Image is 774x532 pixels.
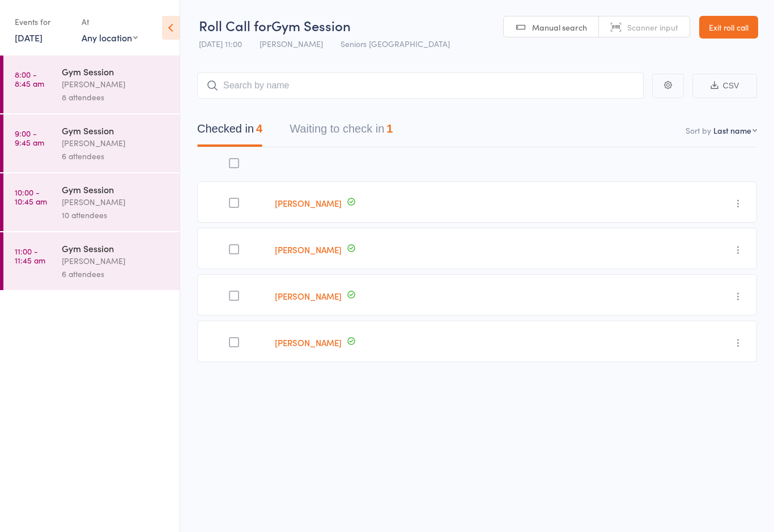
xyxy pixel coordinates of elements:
[699,16,758,39] a: Exit roll call
[197,73,644,99] input: Search by name
[197,117,262,147] button: Checked in4
[271,16,351,35] span: Gym Session
[62,65,170,78] div: Gym Session
[15,246,45,265] time: 11:00 - 11:45 am
[62,183,170,195] div: Gym Session
[62,208,170,222] div: 10 attendees
[532,22,587,33] span: Manual search
[62,78,170,91] div: [PERSON_NAME]
[260,38,323,49] span: [PERSON_NAME]
[199,38,242,49] span: [DATE] 11:00
[3,232,180,290] a: 11:00 -11:45 amGym Session[PERSON_NAME]6 attendees
[275,337,342,348] a: [PERSON_NAME]
[15,188,47,206] time: 10:00 - 10:45 am
[386,122,393,135] div: 1
[15,129,44,147] time: 9:00 - 9:45 am
[62,242,170,254] div: Gym Session
[15,70,44,88] time: 8:00 - 8:45 am
[341,38,450,49] span: Seniors [GEOGRAPHIC_DATA]
[3,173,180,231] a: 10:00 -10:45 amGym Session[PERSON_NAME]10 attendees
[686,125,711,136] label: Sort by
[256,122,262,135] div: 4
[62,124,170,137] div: Gym Session
[713,125,751,136] div: Last name
[15,12,70,31] div: Events for
[692,74,757,98] button: CSV
[275,290,342,302] a: [PERSON_NAME]
[290,117,393,147] button: Waiting to check in1
[627,22,678,33] span: Scanner input
[62,254,170,267] div: [PERSON_NAME]
[275,197,342,209] a: [PERSON_NAME]
[199,16,271,35] span: Roll Call for
[62,137,170,150] div: [PERSON_NAME]
[62,150,170,163] div: 6 attendees
[275,244,342,256] a: [PERSON_NAME]
[82,31,138,44] div: Any location
[62,91,170,104] div: 8 attendees
[82,12,138,31] div: At
[62,267,170,280] div: 6 attendees
[3,114,180,172] a: 9:00 -9:45 amGym Session[PERSON_NAME]6 attendees
[62,195,170,208] div: [PERSON_NAME]
[15,31,42,44] a: [DATE]
[3,56,180,113] a: 8:00 -8:45 amGym Session[PERSON_NAME]8 attendees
